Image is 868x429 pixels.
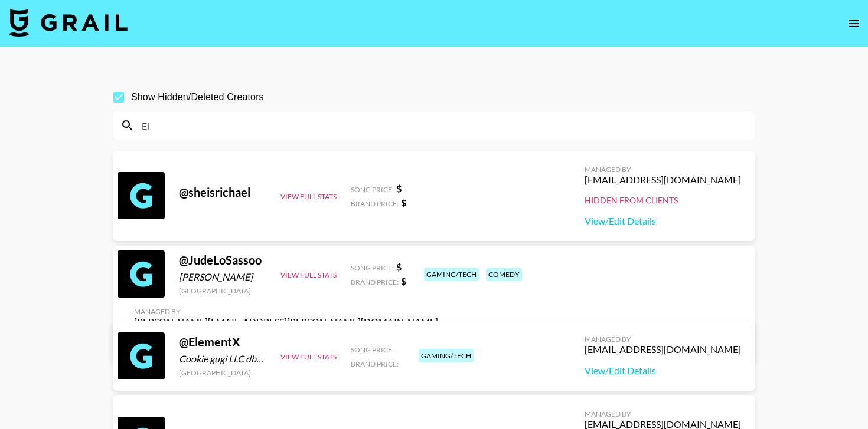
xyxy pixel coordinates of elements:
[419,349,474,362] div: gaming/tech
[131,90,264,104] span: Show Hidden/Deleted Creators
[135,116,748,135] input: Search by User Name
[134,316,438,328] div: [PERSON_NAME][EMAIL_ADDRESS][PERSON_NAME][DOMAIN_NAME]
[9,8,128,37] img: Grail Talent
[351,199,399,208] span: Brand Price:
[134,307,438,316] div: Managed By
[585,215,741,227] a: View/Edit Details
[585,365,741,377] a: View/Edit Details
[585,410,741,418] div: Managed By
[351,345,394,354] span: Song Price:
[351,359,399,368] span: Brand Price:
[351,185,394,194] span: Song Price:
[179,185,266,200] div: @ sheisrichael
[401,197,406,208] strong: $
[280,270,337,279] button: View Full Stats
[424,268,479,281] div: gaming/tech
[179,335,266,349] div: @ ElementX
[351,278,399,286] span: Brand Price:
[486,268,522,281] div: comedy
[396,183,402,194] strong: $
[179,253,266,268] div: @ JudeLoSassoo
[585,344,741,355] div: [EMAIL_ADDRESS][DOMAIN_NAME]
[585,195,741,206] div: Hidden from Clients
[585,165,741,174] div: Managed By
[401,275,406,286] strong: $
[179,271,266,283] div: [PERSON_NAME]
[585,335,741,344] div: Managed By
[280,192,337,201] button: View Full Stats
[179,353,266,365] div: Cookie gugi LLC dba Element X
[396,261,402,272] strong: $
[179,368,266,377] div: [GEOGRAPHIC_DATA]
[842,12,866,35] button: open drawer
[585,174,741,186] div: [EMAIL_ADDRESS][DOMAIN_NAME]
[280,352,337,361] button: View Full Stats
[351,263,394,272] span: Song Price:
[179,286,266,295] div: [GEOGRAPHIC_DATA]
